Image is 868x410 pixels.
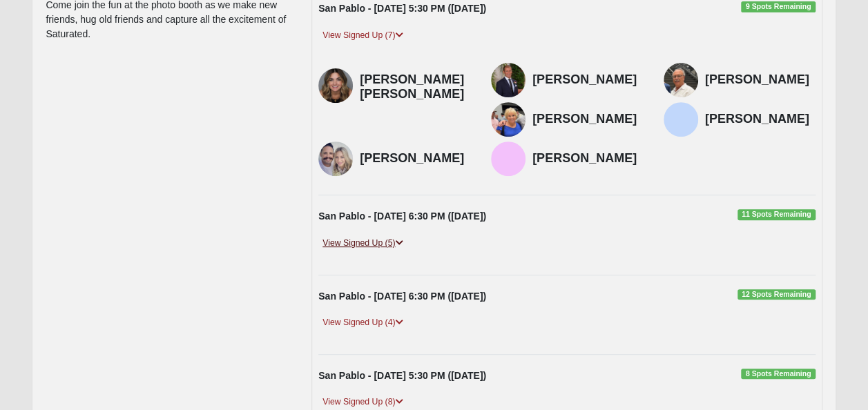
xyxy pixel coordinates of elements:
[318,68,353,103] img: Carrie Fox Vincent
[532,112,643,127] h4: [PERSON_NAME]
[318,395,407,409] a: View Signed Up (8)
[664,63,698,97] img: Don Tracy
[318,291,486,302] strong: San Pablo - [DATE] 6:30 PM ([DATE])
[360,151,470,166] h4: [PERSON_NAME]
[532,72,643,88] h4: [PERSON_NAME]
[737,289,816,300] span: 12 Spots Remaining
[705,72,816,88] h4: [PERSON_NAME]
[318,236,407,251] a: View Signed Up (5)
[318,28,407,43] a: View Signed Up (7)
[741,1,815,12] span: 9 Spots Remaining
[318,3,486,14] strong: San Pablo - [DATE] 5:30 PM ([DATE])
[491,102,525,137] img: Anne Tracy
[491,141,525,176] img: Donni Welch-Rawls
[318,370,486,381] strong: San Pablo - [DATE] 5:30 PM ([DATE])
[664,102,698,137] img: Robin Witherite
[737,209,816,220] span: 11 Spots Remaining
[705,112,816,127] h4: [PERSON_NAME]
[318,141,353,176] img: Alex Gonzalez
[741,369,815,380] span: 8 Spots Remaining
[318,211,486,222] strong: San Pablo - [DATE] 6:30 PM ([DATE])
[360,72,470,102] h4: [PERSON_NAME] [PERSON_NAME]
[491,63,525,97] img: Tyler Vincent
[532,151,643,166] h4: [PERSON_NAME]
[318,315,407,330] a: View Signed Up (4)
